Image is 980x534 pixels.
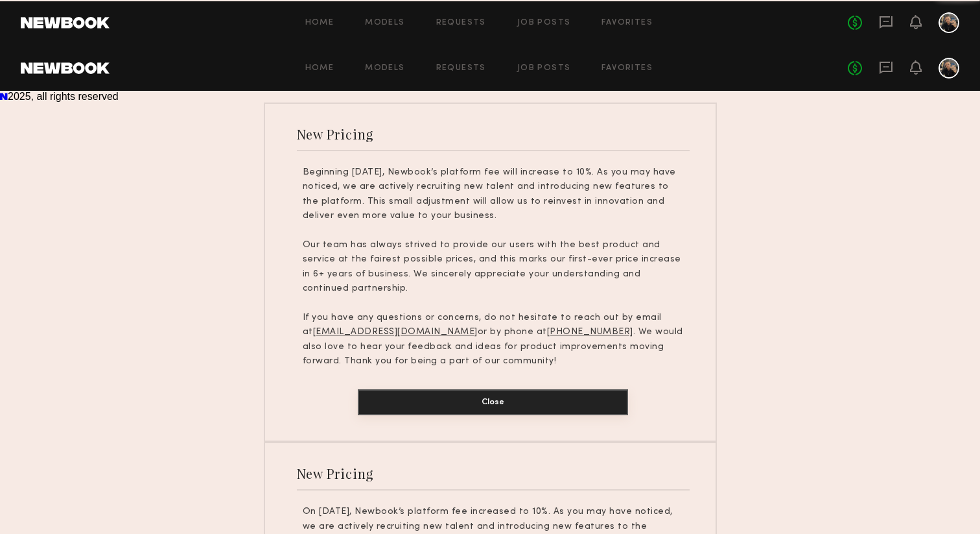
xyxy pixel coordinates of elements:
[436,19,486,27] a: Requests
[601,19,653,27] a: Favorites
[303,311,684,369] p: If you have any questions or concerns, do not hesitate to reach out by email at or by phone at . ...
[8,91,119,102] span: 2025, all rights reserved
[313,328,478,336] u: [EMAIL_ADDRESS][DOMAIN_NAME]
[303,165,684,224] p: Beginning [DATE], Newbook’s platform fee will increase to 10%. As you may have noticed, we are ac...
[547,328,633,336] u: [PHONE_NUMBER]
[305,19,334,27] a: Home
[436,64,486,73] a: Requests
[517,64,571,73] a: Job Posts
[358,389,628,415] button: Close
[365,19,404,27] a: Models
[517,19,571,27] a: Job Posts
[601,64,653,73] a: Favorites
[303,238,684,297] p: Our team has always strived to provide our users with the best product and service at the fairest...
[365,64,404,73] a: Models
[297,125,374,143] div: New Pricing
[305,64,334,73] a: Home
[297,465,374,482] div: New Pricing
